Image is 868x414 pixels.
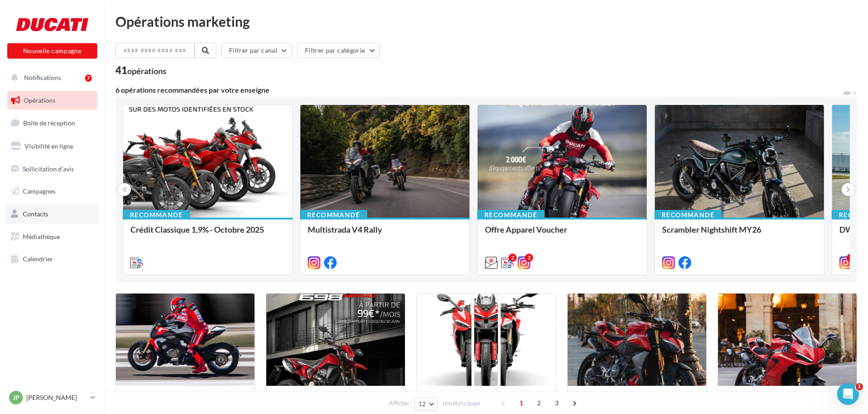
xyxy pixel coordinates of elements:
[525,254,533,262] div: 2
[5,91,99,110] a: Opérations
[23,165,74,172] span: Sollicitation d'avis
[123,210,190,220] div: Recommandé
[5,113,99,133] a: Boîte de réception
[23,255,53,263] span: Calendrier
[837,383,859,405] iframe: Intercom live chat
[509,254,517,262] div: 2
[115,65,166,75] div: 41
[514,396,529,410] span: 1
[856,383,863,390] span: 1
[23,187,55,195] span: Campagnes
[25,142,73,150] span: Visibilité en ligne
[532,396,546,410] span: 2
[5,137,99,156] a: Visibilité en ligne
[308,225,462,243] div: Multistrada V4 Rally
[5,249,99,269] a: Calendrier
[5,160,99,179] a: Sollicitation d'avis
[23,119,75,127] span: Boîte de réception
[297,43,380,58] button: Filtrer par catégorie
[85,75,92,82] div: 7
[389,399,409,408] span: Afficher
[5,205,99,224] a: Contacts
[5,68,95,87] button: Notifications 7
[127,67,166,75] div: opérations
[24,74,61,81] span: Notifications
[300,210,367,220] div: Recommandé
[115,15,857,28] div: Opérations marketing
[24,96,55,104] span: Opérations
[443,399,480,408] span: résultats/page
[130,225,285,243] div: Crédit Classique 1,9% - Octobre 2025
[115,86,843,94] div: 6 opérations recommandées par votre enseigne
[5,182,99,201] a: Campagnes
[26,393,87,402] p: [PERSON_NAME]
[847,254,855,262] div: 5
[654,210,722,220] div: Recommandé
[419,400,426,408] span: 12
[5,227,99,246] a: Médiathèque
[477,210,544,220] div: Recommandé
[23,233,60,240] span: Médiathèque
[221,43,292,58] button: Filtrer par canal
[13,393,20,402] span: JP
[414,398,438,410] button: 12
[7,43,97,59] button: Nouvelle campagne
[485,225,639,243] div: Offre Apparel Voucher
[549,396,564,410] span: 3
[7,389,97,406] a: JP [PERSON_NAME]
[23,210,48,218] span: Contacts
[662,225,817,243] div: Scrambler Nightshift MY26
